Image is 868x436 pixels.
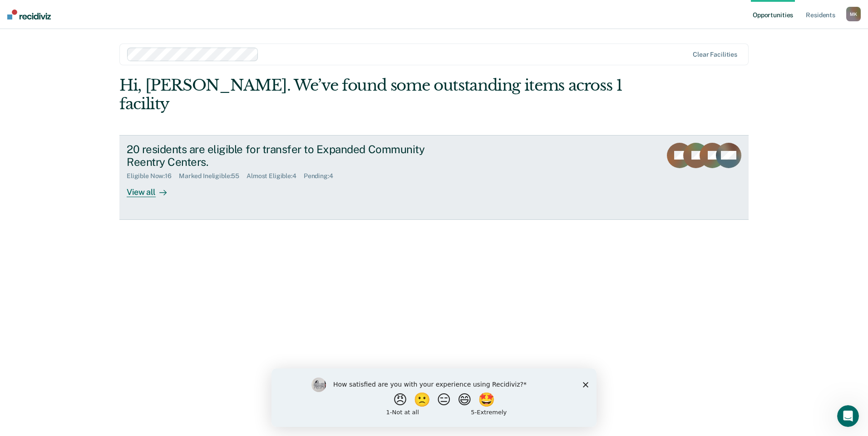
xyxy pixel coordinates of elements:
[846,7,861,21] button: MK
[693,51,737,58] div: Clear facilities
[271,368,597,427] iframe: Survey by Kim from Recidiviz
[127,172,179,180] div: Eligible Now : 16
[7,10,51,19] img: Recidiviz
[127,180,178,198] div: View all
[304,172,340,180] div: Pending : 4
[127,143,445,169] div: 20 residents are eligible for transfer to Expanded Community Reentry Centers.
[119,76,623,113] div: Hi, [PERSON_NAME]. We’ve found some outstanding items across 1 facility
[179,172,247,180] div: Marked Ineligible : 55
[247,172,304,180] div: Almost Eligible : 4
[846,7,861,21] div: M K
[837,405,859,427] iframe: Intercom live chat
[119,135,749,220] a: 20 residents are eligible for transfer to Expanded Community Reentry Centers.Eligible Now:16Marke...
